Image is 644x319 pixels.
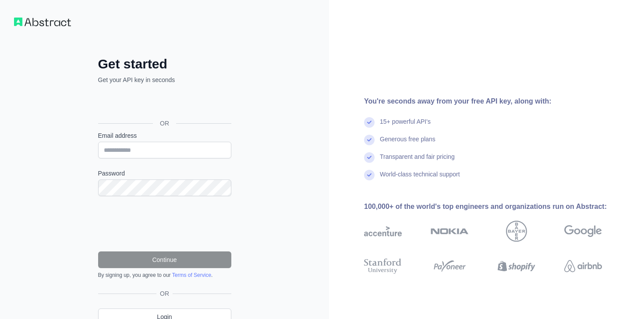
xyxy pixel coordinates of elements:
[364,257,402,276] img: stanford university
[153,119,176,128] span: OR
[380,135,435,152] div: Generous free plans
[364,152,375,163] img: check mark
[98,251,231,268] button: Continue
[380,152,455,170] div: Transparent and fair pricing
[98,272,231,279] div: By signing up, you agree to our .
[156,289,173,298] span: OR
[498,257,535,276] img: shopify
[14,18,71,26] img: Workflow
[98,131,231,140] label: Email address
[431,221,468,242] img: nokia
[98,56,231,72] h2: Get started
[364,201,630,212] div: 100,000+ of the world's top engineers and organizations run on Abstract:
[380,117,431,135] div: 15+ powerful API's
[364,221,402,242] img: accenture
[98,94,230,113] div: Sign in with Google. Opens in new tab
[98,169,231,178] label: Password
[564,221,602,242] img: google
[364,117,375,128] img: check mark
[364,170,375,180] img: check mark
[98,207,231,241] iframe: reCAPTCHA
[506,221,527,242] img: bayer
[172,272,211,278] a: Terms of Service
[380,170,460,187] div: World-class technical support
[94,94,234,113] iframe: Sign in with Google Button
[564,257,602,276] img: airbnb
[98,75,231,84] p: Get your API key in seconds
[364,135,375,145] img: check mark
[431,257,468,276] img: payoneer
[364,96,630,107] div: You're seconds away from your free API key, along with:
